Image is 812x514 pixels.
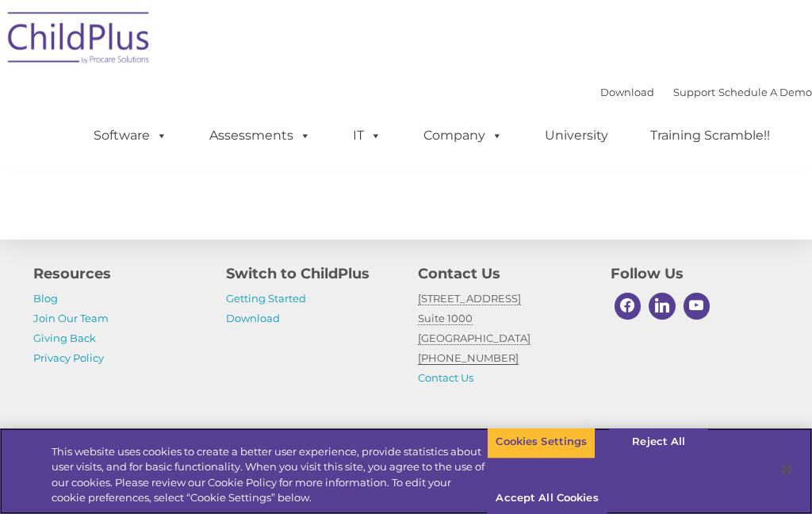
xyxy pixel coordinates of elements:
[769,452,804,487] button: Close
[673,86,715,98] a: Support
[680,289,714,324] a: Youtube
[337,120,397,152] a: IT
[52,444,487,506] div: This website uses cookies to create a better user experience, provide statistics about user visit...
[33,351,104,364] a: Privacy Policy
[487,425,596,458] button: Cookies Settings
[193,120,327,152] a: Assessments
[418,371,473,384] a: Contact Us
[611,289,645,324] a: Facebook
[226,292,306,305] a: Getting Started
[634,120,786,152] a: Training Scramble!!
[33,332,96,344] a: Giving Back
[226,263,395,285] h4: Switch to ChildPlus
[226,312,280,324] a: Download
[611,263,779,285] h4: Follow Us
[418,263,587,285] h4: Contact Us
[529,120,624,152] a: University
[718,86,812,98] a: Schedule A Demo
[33,263,202,285] h4: Resources
[78,120,183,152] a: Software
[600,86,654,98] a: Download
[600,86,812,98] font: |
[645,289,680,324] a: Linkedin
[609,425,708,458] button: Reject All
[33,312,109,324] a: Join Our Team
[408,120,519,152] a: Company
[33,292,58,305] a: Blog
